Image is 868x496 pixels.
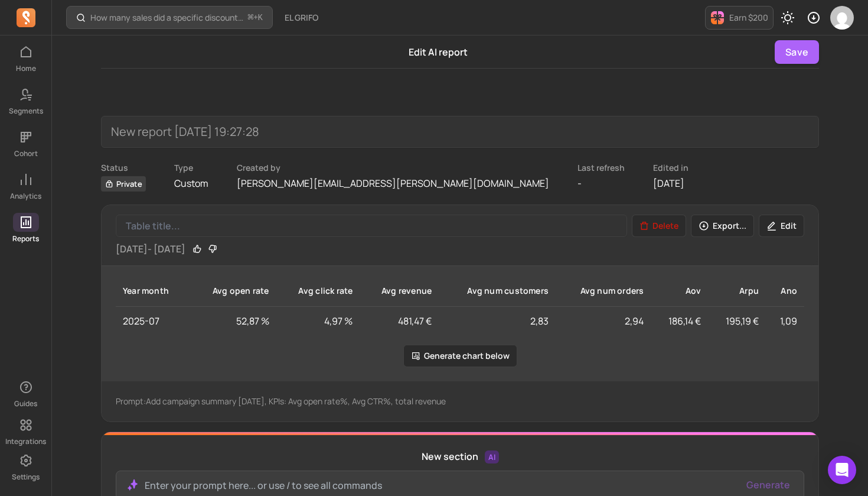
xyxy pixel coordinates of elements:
[658,285,701,297] div: Aov
[276,307,360,336] td: 4,97 %
[775,40,819,64] button: Save
[123,285,182,297] div: Year month
[16,64,36,73] p: Home
[14,149,38,158] p: Cohort
[485,450,499,463] span: AI
[691,215,754,237] button: Export...
[830,6,854,30] img: avatar
[248,11,263,24] span: +
[10,192,41,201] p: Analytics
[174,176,208,190] p: Custom
[101,116,819,148] input: Report name
[776,6,800,30] button: Toggle dark mode
[9,106,43,116] p: Segments
[577,162,625,174] p: Last refresh
[101,176,146,192] span: Private
[828,456,856,484] div: Open Intercom Messenger
[116,307,190,336] td: 2025-07
[439,307,556,336] td: 2,83
[101,162,146,174] p: Status
[766,307,804,336] td: 1,09
[116,242,185,256] p: [DATE] - [DATE]
[13,375,39,411] button: Guides
[12,234,39,244] p: Reports
[705,6,774,30] button: Earn $200
[116,395,804,407] p: Prompt: Add campaign summary [DATE], KPIs: Avg open rate%, Avg CTR%, total revenue
[409,45,468,59] p: Edit AI report
[12,472,40,482] p: Settings
[759,215,804,237] button: Edit
[563,285,644,297] div: Avg num orders
[773,285,797,297] div: Ano
[258,13,263,22] kbd: K
[708,307,766,336] td: 195,19 €
[746,478,790,492] button: Generate
[367,285,432,297] div: Avg revenue
[360,307,439,336] td: 481,47 €
[197,285,269,297] div: Avg open rate
[577,176,625,190] p: -
[5,437,46,446] p: Integrations
[403,345,517,367] button: Generate chart below
[285,12,318,24] span: EL GRIFO
[278,7,325,28] button: EL GRIFO
[14,399,37,409] p: Guides
[174,162,208,174] p: Type
[116,449,804,463] p: New section
[651,307,708,336] td: 186,14 €
[556,307,651,336] td: 2,94
[237,162,549,174] p: Created by
[66,6,273,29] button: How many sales did a specific discount code generate?⌘+K
[715,285,759,297] div: Arpu
[237,176,549,190] p: [PERSON_NAME][EMAIL_ADDRESS][PERSON_NAME][DOMAIN_NAME]
[190,307,276,336] td: 52,87 %
[90,12,243,24] p: How many sales did a specific discount code generate?
[247,11,254,25] kbd: ⌘
[653,176,688,190] p: [DATE]
[653,162,688,174] p: Edited in
[729,12,768,24] p: Earn $200
[632,215,686,237] button: Delete
[116,215,627,237] input: Table title
[446,285,549,297] div: Avg num customers
[283,285,353,297] div: Avg click rate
